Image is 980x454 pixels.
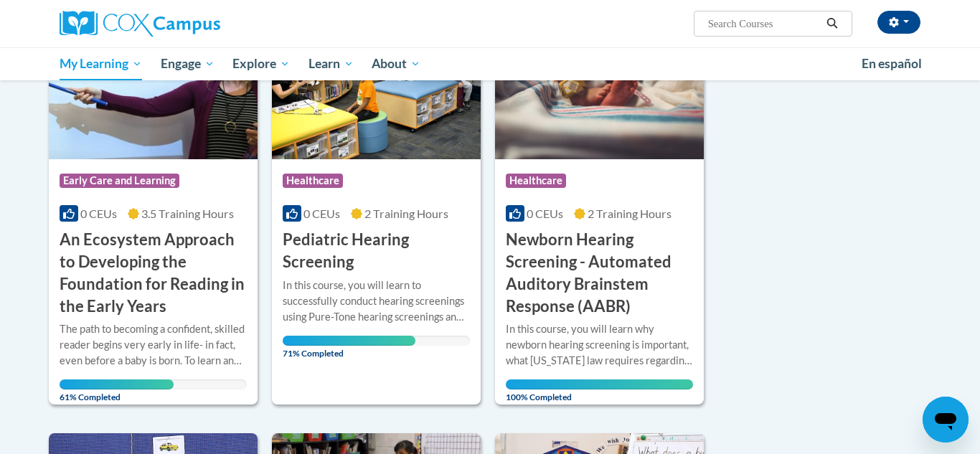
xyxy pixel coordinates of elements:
[707,15,821,32] input: Search Courses
[272,13,481,159] img: Course Logo
[60,379,174,389] div: Your progress
[60,11,332,37] a: Cox Campus
[283,336,415,359] span: 71% Completed
[60,321,247,369] div: The path to becoming a confident, skilled reader begins very early in life- in fact, even before ...
[299,47,363,80] a: Learn
[506,321,693,369] div: In this course, you will learn why newborn hearing screening is important, what [US_STATE] law re...
[588,207,672,220] span: 2 Training Hours
[363,47,430,80] a: About
[372,55,420,72] span: About
[923,397,969,443] iframe: Button to launch messaging window
[852,49,931,79] a: En español
[38,47,942,80] div: Main menu
[161,55,215,72] span: Engage
[60,55,142,72] span: My Learning
[862,56,922,71] span: En español
[49,13,258,159] img: Course Logo
[527,207,563,220] span: 0 CEUs
[60,229,247,317] h3: An Ecosystem Approach to Developing the Foundation for Reading in the Early Years
[495,13,704,405] a: Course LogoHealthcare0 CEUs2 Training Hours Newborn Hearing Screening - Automated Auditory Brains...
[60,174,179,188] span: Early Care and Learning
[151,47,224,80] a: Engage
[283,229,470,273] h3: Pediatric Hearing Screening
[223,47,299,80] a: Explore
[272,13,481,405] a: Course LogoHealthcare0 CEUs2 Training Hours Pediatric Hearing ScreeningIn this course, you will l...
[877,11,920,34] button: Account Settings
[283,174,343,188] span: Healthcare
[506,379,693,389] div: Your progress
[232,55,290,72] span: Explore
[283,336,415,346] div: Your progress
[303,207,340,220] span: 0 CEUs
[50,47,151,80] a: My Learning
[364,207,448,220] span: 2 Training Hours
[821,15,843,32] button: Search
[308,55,354,72] span: Learn
[495,13,704,159] img: Course Logo
[141,207,234,220] span: 3.5 Training Hours
[60,379,174,402] span: 61% Completed
[283,278,470,325] div: In this course, you will learn to successfully conduct hearing screenings using Pure-Tone hearing...
[506,229,693,317] h3: Newborn Hearing Screening - Automated Auditory Brainstem Response (AABR)
[506,174,566,188] span: Healthcare
[49,13,258,405] a: Course LogoEarly Care and Learning0 CEUs3.5 Training Hours An Ecosystem Approach to Developing th...
[60,11,220,37] img: Cox Campus
[80,207,117,220] span: 0 CEUs
[506,379,693,402] span: 100% Completed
